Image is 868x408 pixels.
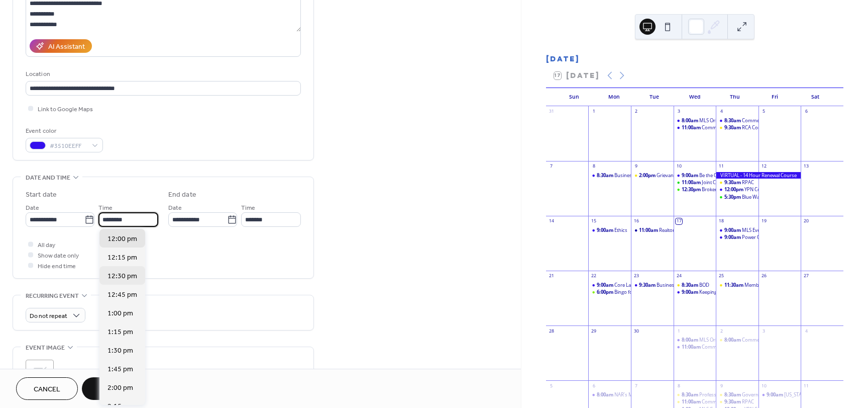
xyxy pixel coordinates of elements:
span: 1:30 pm [107,346,133,356]
div: 15 [591,218,597,224]
div: 10 [676,164,682,170]
div: ; [26,360,54,388]
div: 9 [633,164,639,170]
div: MLS Orientation [674,117,716,124]
span: 1:00 pm [107,308,133,319]
div: 29 [591,328,597,334]
span: Cancel [34,384,60,395]
div: Realtor Safety and Security at ECSO [631,227,674,233]
span: Date [168,203,182,213]
div: Membership Luncheon [744,282,797,288]
div: Business Building and Time Management [631,282,674,288]
span: 12:30pm [682,186,702,193]
span: 9:30am [724,398,742,405]
div: 10 [761,383,767,389]
div: Commercial Forum [742,117,785,124]
div: RPAC [742,398,754,405]
span: 11:00am [682,179,702,186]
div: Community Relations Committee [674,124,716,131]
span: Date [26,203,39,213]
div: RCA Committee [716,124,758,131]
div: 3 [676,109,682,115]
span: 1:45 pm [107,364,133,375]
div: 31 [549,109,555,115]
div: Tue [634,88,675,106]
div: Florida Military Specialist (FMS) [758,391,801,398]
span: 11:00am [639,227,659,233]
span: 9:00am [597,227,614,233]
div: Business Building and Time Management [657,282,746,288]
div: 14 [549,218,555,224]
span: 6:00pm [597,289,614,295]
div: Commercial Forum [716,117,758,124]
div: Event color [26,126,101,136]
div: Be the Change – Fair Housing and You [674,172,716,179]
div: 11 [718,164,724,170]
div: 28 [549,328,555,334]
span: 11:00am [682,398,702,405]
div: MLS Everything CMA [716,227,758,233]
div: Ethics [588,227,631,233]
div: 7 [633,383,639,389]
div: Community Relations Committee [702,398,774,405]
div: VIRTUAL - 14 Hour Renewal Course [716,172,801,179]
span: 9:00am [682,289,699,295]
div: Professional Development Committee [674,391,716,398]
div: Commercial Symposium [742,337,796,343]
span: 12:45 pm [107,290,137,300]
span: 8:30am [682,391,699,398]
div: 5 [761,109,767,115]
span: 12:30 pm [107,271,137,282]
span: Recurring event [26,291,79,301]
div: Community Relations Committee [674,398,716,405]
button: Cancel [16,377,78,400]
div: Power Close - Virtual [742,234,787,240]
div: 27 [803,273,809,279]
div: 11 [803,383,809,389]
div: [US_STATE] Military Specialist (FMS) [784,391,860,398]
div: 18 [718,218,724,224]
span: Time [241,203,255,213]
div: 6 [591,383,597,389]
span: 8:00am [682,117,699,124]
div: Governmental Affairs [742,391,789,398]
div: Business Partners Committee [588,172,631,179]
span: Event image [26,343,65,353]
div: Blue Wahoos with YPN [742,194,791,200]
div: Core Law [588,282,631,288]
div: Business Partners Committee [614,172,680,179]
div: 20 [803,218,809,224]
div: Community Relations Committee [702,124,774,131]
div: RPAC [716,179,758,186]
div: AI Assistant [48,42,85,52]
div: Grievance Committee [657,172,704,179]
span: 8:30am [724,117,742,124]
span: 9:00am [724,234,742,240]
span: 11:00am [682,124,702,131]
div: BOD [674,282,716,288]
div: 22 [591,273,597,279]
span: 1:15 pm [107,327,133,338]
div: 7 [549,164,555,170]
div: 16 [633,218,639,224]
span: 9:00am [724,227,742,233]
div: Joint Committee Luncheon [674,179,716,186]
span: 12:00 pm [107,234,137,244]
div: 17 [676,218,682,224]
div: BOD [699,282,709,288]
div: 8 [591,164,597,170]
span: 9:30am [724,124,742,131]
div: MLS Orientation [699,117,734,124]
span: Date and time [26,173,70,183]
div: 1 [676,328,682,334]
div: [DATE] [546,54,843,63]
span: All day [38,240,55,251]
div: Grievance Committee [631,172,674,179]
span: Do not repeat [30,310,67,322]
div: MLS Everything CMA [742,227,787,233]
div: 2 [633,109,639,115]
div: Membership Luncheon [716,282,758,288]
div: MLS Orientation [699,337,734,343]
span: 8:00am [597,391,614,398]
